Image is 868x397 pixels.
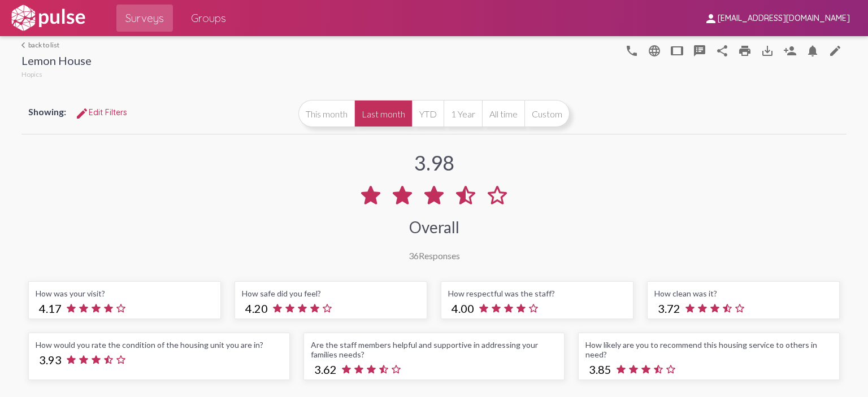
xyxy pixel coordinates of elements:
[801,39,824,62] button: Bell
[21,41,92,49] a: back to list
[670,44,684,58] mat-icon: tablet
[116,5,173,32] a: Surveys
[718,14,850,24] span: [EMAIL_ADDRESS][DOMAIN_NAME]
[242,289,420,298] div: How safe did you feel?
[828,44,842,58] mat-icon: edit
[585,340,832,359] div: How likely are you to recommend this housing service to others in need?
[444,100,482,127] button: 1 Year
[738,44,752,58] mat-icon: print
[36,340,282,350] div: How would you rate the condition of the housing unit you are in?
[414,150,454,175] div: 3.98
[245,302,268,315] span: 4.20
[409,217,459,237] div: Overall
[182,5,235,32] a: Groups
[779,39,801,62] button: Person
[354,100,412,127] button: Last month
[311,340,557,359] div: Are the staff members helpful and supportive in addressing your families needs?
[21,42,28,49] mat-icon: arrow_back_ios
[654,289,832,298] div: How clean was it?
[658,302,680,315] span: 3.72
[36,289,214,298] div: How was your visit?
[783,44,797,58] mat-icon: Person
[704,12,718,25] mat-icon: person
[9,4,87,32] img: white-logo.svg
[21,70,42,78] span: Hopics
[666,39,688,62] button: tablet
[756,39,779,62] button: Download
[412,100,444,127] button: YTD
[28,106,66,117] span: Showing:
[589,363,611,376] span: 3.85
[482,100,524,127] button: All time
[409,250,460,261] div: Responses
[448,289,626,298] div: How respectful was the staff?
[314,363,337,376] span: 3.62
[452,302,474,315] span: 4.00
[761,44,774,58] mat-icon: Download
[39,353,62,367] span: 3.93
[21,54,92,70] div: Lemon House
[524,100,570,127] button: Custom
[298,100,354,127] button: This month
[734,39,756,62] a: print
[715,44,729,58] mat-icon: Share
[693,44,706,58] mat-icon: speaker_notes
[648,44,661,58] mat-icon: language
[643,39,666,62] button: language
[39,302,62,315] span: 4.17
[409,250,419,261] span: 36
[620,39,643,62] button: language
[191,8,226,28] span: Groups
[125,8,164,28] span: Surveys
[806,44,819,58] mat-icon: Bell
[695,7,859,28] button: [EMAIL_ADDRESS][DOMAIN_NAME]
[75,107,127,117] span: Edit Filters
[75,107,89,120] mat-icon: Edit Filters
[688,39,711,62] button: speaker_notes
[711,39,734,62] button: Share
[625,44,639,58] mat-icon: language
[824,39,847,62] a: edit
[66,102,136,123] button: Edit FiltersEdit Filters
